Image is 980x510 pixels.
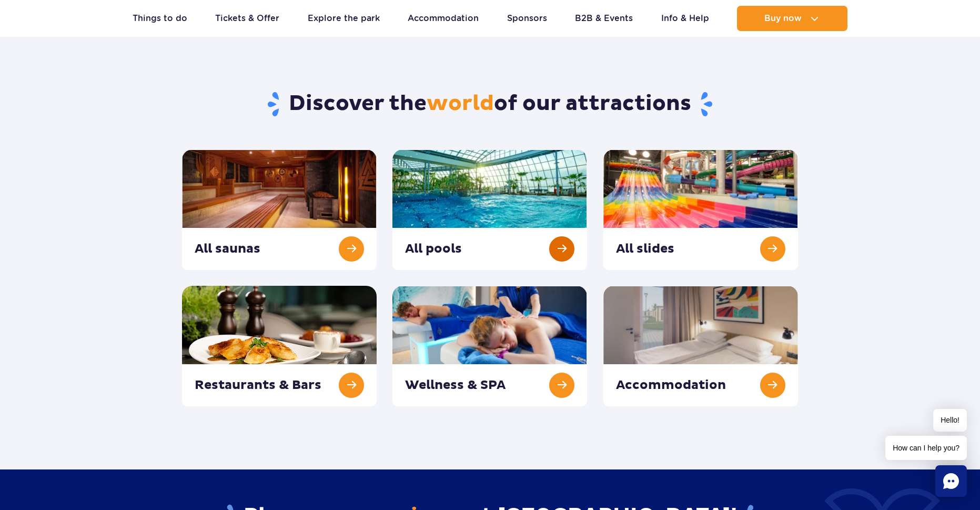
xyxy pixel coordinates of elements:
a: Explore the park [308,6,380,31]
button: Buy now [737,6,847,31]
h1: Discover the of our attractions [182,91,798,118]
a: Tickets & Offer [215,6,279,31]
a: Info & Help [661,6,709,31]
div: Chat [935,465,967,497]
span: Hello! [933,409,967,432]
a: Sponsors [507,6,547,31]
a: B2B & Events [575,6,633,31]
span: world [427,91,494,117]
span: How can I help you? [885,436,967,460]
a: Things to do [133,6,187,31]
a: Accommodation [408,6,479,31]
span: Buy now [764,14,802,23]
